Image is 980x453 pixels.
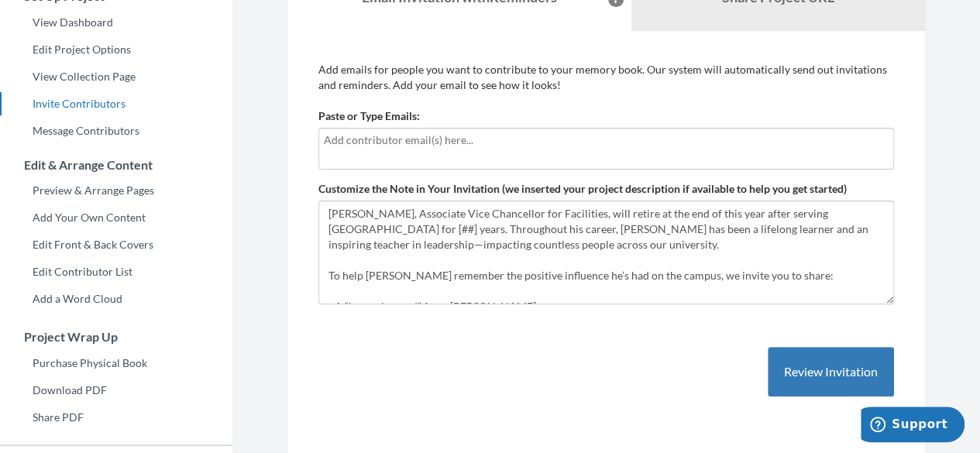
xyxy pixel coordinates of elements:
[318,108,420,124] label: Paste or Type Emails:
[861,407,965,445] iframe: Opens a widget where you can chat to one of our agents
[1,158,232,172] h3: Edit & Arrange Content
[318,201,894,304] textarea: [PERSON_NAME], Associate Vice Chancellor for Facilities, will retire at the end of this year afte...
[324,132,889,149] input: Add contributor email(s) here...
[768,347,894,397] button: Review Invitation
[318,181,847,197] label: Customize the Note in Your Invitation (we inserted your project description if available to help ...
[1,330,232,344] h3: Project Wrap Up
[318,62,894,93] p: Add emails for people you want to contribute to your memory book. Our system will automatically s...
